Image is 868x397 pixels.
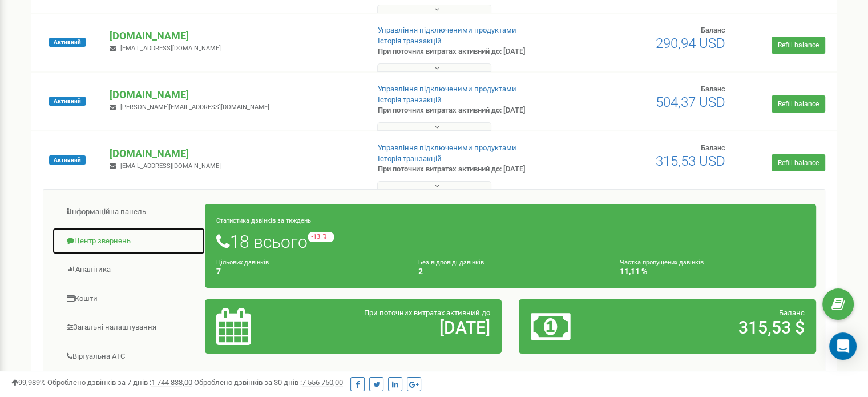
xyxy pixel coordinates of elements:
[656,153,725,169] span: 315,53 USD
[120,103,269,111] span: [PERSON_NAME][EMAIL_ADDRESS][DOMAIN_NAME]
[378,95,442,104] a: Історія транзакцій
[772,154,825,171] a: Refill balance
[701,26,725,34] span: Баланс
[216,267,401,276] h4: 7
[52,198,205,226] a: Інформаційна панель
[378,85,516,93] a: Управління підключеними продуктами
[49,97,86,106] span: Активний
[779,308,805,317] span: Баланс
[772,37,825,54] a: Refill balance
[620,259,704,266] small: Частка пропущених дзвінків
[829,332,857,360] div: Open Intercom Messenger
[378,105,560,116] p: При поточних витратах активний до: [DATE]
[52,227,205,255] a: Центр звернень
[216,232,805,251] h1: 18 всього
[120,162,221,170] span: [EMAIL_ADDRESS][DOMAIN_NAME]
[302,378,343,387] u: 7 556 750,00
[110,87,359,102] p: [DOMAIN_NAME]
[378,37,442,45] a: Історія транзакцій
[364,308,490,317] span: При поточних витратах активний до
[628,318,805,337] h2: 315,53 $
[308,232,334,242] small: -13
[418,267,603,276] h4: 2
[52,314,205,342] a: Загальні налаштування
[120,45,221,52] span: [EMAIL_ADDRESS][DOMAIN_NAME]
[216,217,311,224] small: Статистика дзвінків за тиждень
[656,35,725,51] span: 290,94 USD
[47,378,192,387] span: Оброблено дзвінків за 7 днів :
[11,378,46,387] span: 99,989%
[378,143,516,152] a: Управління підключеними продуктами
[418,259,484,266] small: Без відповіді дзвінків
[151,378,192,387] u: 1 744 838,00
[656,94,725,110] span: 504,37 USD
[378,46,560,57] p: При поточних витратах активний до: [DATE]
[313,318,490,337] h2: [DATE]
[378,154,442,163] a: Історія транзакцій
[701,143,725,152] span: Баланс
[378,164,560,175] p: При поточних витратах активний до: [DATE]
[701,85,725,93] span: Баланс
[110,29,359,43] p: [DOMAIN_NAME]
[52,285,205,313] a: Кошти
[216,259,269,266] small: Цільових дзвінків
[194,378,343,387] span: Оброблено дзвінків за 30 днів :
[772,95,825,113] a: Refill balance
[52,256,205,284] a: Аналiтика
[52,343,205,371] a: Віртуальна АТС
[378,26,516,34] a: Управління підключеними продуктами
[49,155,86,165] span: Активний
[620,267,805,276] h4: 11,11 %
[49,38,86,47] span: Активний
[110,146,359,161] p: [DOMAIN_NAME]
